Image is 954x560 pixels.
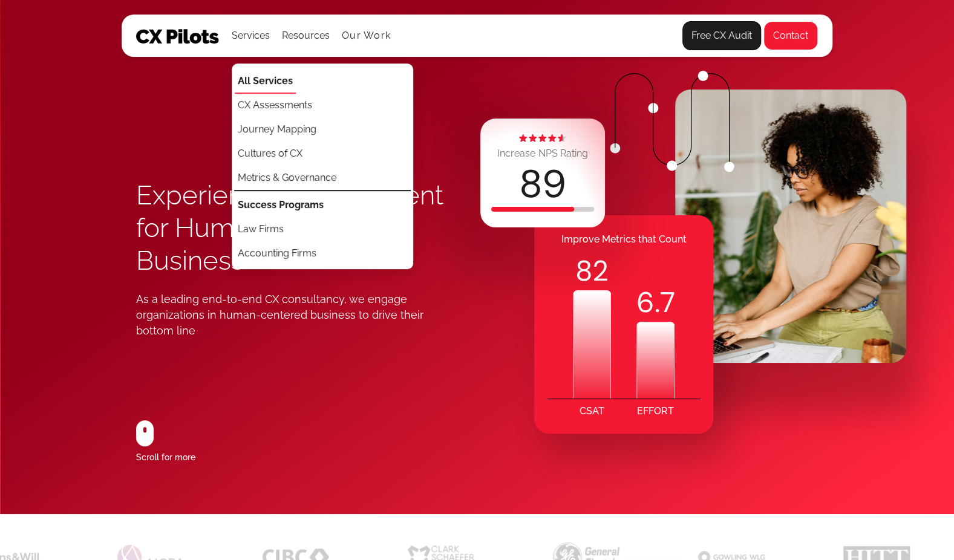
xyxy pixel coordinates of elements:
[235,218,287,242] a: Law Firms
[282,27,330,44] div: Resources
[235,166,339,190] a: Metrics & Governance
[636,283,655,322] code: 6
[573,252,611,290] div: 82
[282,15,330,56] div: Resources
[232,27,270,44] div: Services
[637,399,674,423] div: EFFORT
[235,118,319,142] a: Journey Mapping
[342,30,391,41] a: Our Work
[232,63,413,269] nav: Services
[235,94,315,118] a: CX Assessments
[519,165,566,204] div: 89
[238,75,293,86] strong: All Services
[235,242,319,266] a: Accounting Firms
[660,283,675,322] code: 7
[235,142,305,166] a: Cultures of CX
[235,190,327,218] a: Success Programs
[580,399,604,423] div: CSAT
[232,15,270,56] div: Services
[763,21,818,50] a: Contact
[136,291,448,339] div: As a leading end-to-end CX consultancy, we engage organizations in human-centered business to dri...
[682,21,761,50] a: Free CX Audit
[497,145,587,162] div: Increase NPS Rating
[238,199,324,210] strong: Success Programs
[136,449,195,466] div: Scroll for more
[235,67,296,94] a: All Services
[534,227,713,252] div: Improve Metrics that Count
[136,179,477,277] h1: Experience Management for Human-Centered Business
[636,283,675,322] div: .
